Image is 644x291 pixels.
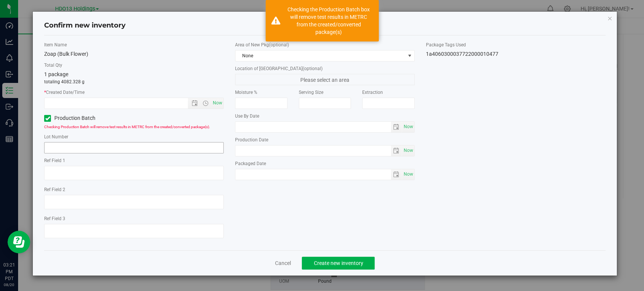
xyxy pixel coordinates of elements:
[302,257,375,270] button: Create new inventory
[44,125,210,129] span: Checking Production Batch will remove test results in METRC from the created/converted package(s).
[235,89,287,96] label: Moisture %
[44,21,126,31] h4: Confirm new inventory
[235,41,415,48] label: Area of New Pkg
[188,100,201,106] span: Open the date view
[199,100,212,106] span: Open the time view
[44,89,224,96] label: Created Date/Time
[44,62,224,69] label: Total Qty
[402,169,414,180] span: select
[299,89,351,96] label: Serving Size
[402,169,415,180] span: Set Current date
[362,89,415,96] label: Extraction
[391,169,402,180] span: select
[314,260,363,266] span: Create new inventory
[44,78,224,85] p: totaling 4082.328 g
[235,136,415,143] label: Production Date
[391,145,402,156] span: select
[303,66,323,71] span: (optional)
[275,259,290,267] a: Cancel
[426,41,606,48] label: Package Tags Used
[269,42,289,47] span: (optional)
[8,231,30,253] iframe: Resource center
[44,50,224,58] div: Zoap (Bulk Flower)
[211,98,224,109] span: Set Current date
[235,74,415,85] span: Please select an area
[44,114,128,122] label: Production Batch
[402,145,415,156] span: Set Current date
[402,145,414,156] span: select
[44,71,68,77] span: 1 package
[44,157,224,164] label: Ref Field 1
[44,186,224,193] label: Ref Field 2
[402,122,414,132] span: select
[391,122,402,132] span: select
[235,65,415,72] label: Location of [GEOGRAPHIC_DATA]
[235,160,415,167] label: Packaged Date
[235,51,405,61] span: None
[44,215,224,222] label: Ref Field 3
[44,133,224,140] label: Lot Number
[235,113,415,119] label: Use By Date
[402,121,415,132] span: Set Current date
[284,6,373,36] div: Checking the Production Batch box will remove test results in METRC from the created/converted pa...
[426,50,606,58] div: 1a4060300037722000010477
[44,41,224,48] label: Item Name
